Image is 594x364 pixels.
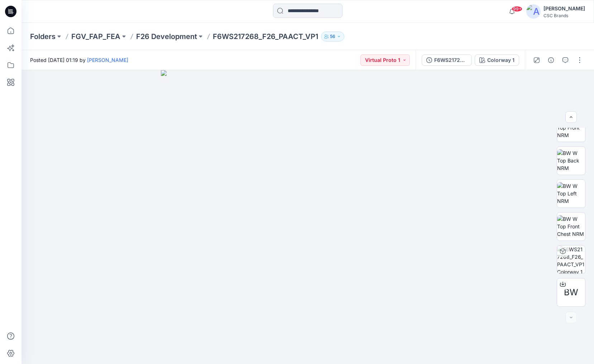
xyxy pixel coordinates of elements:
button: Details [545,54,557,66]
a: Folders [30,31,56,42]
img: BW W Top Left NRM [557,182,585,205]
span: Posted [DATE] 01:19 by [30,56,128,64]
img: avatar [526,4,541,19]
span: 99+ [512,6,522,12]
img: BW W Top Front Chest NRM [557,215,585,238]
p: 56 [330,33,335,40]
img: BW W Top Back NRM [557,149,585,172]
p: F6WS217268_F26_PAACT_VP1 [213,31,318,42]
a: F26 Development [136,31,197,42]
span: BW [564,286,578,299]
div: Colorway 1 [487,56,514,64]
a: FGV_FAP_FEA [71,31,120,42]
div: [PERSON_NAME] [543,4,585,13]
div: CSC Brands [543,13,585,18]
img: F6WS217268_F26_PAACT_VP1 Colorway 1 [557,246,585,273]
button: 56 [321,31,344,42]
a: [PERSON_NAME] [87,57,128,63]
img: eyJhbGciOiJIUzI1NiIsImtpZCI6IjAiLCJzbHQiOiJzZXMiLCJ0eXAiOiJKV1QifQ.eyJkYXRhIjp7InR5cGUiOiJzdG9yYW... [161,70,455,364]
img: BW W Top Front NRM [557,116,585,139]
button: Colorway 1 [475,54,519,66]
button: F6WS217268_F26_PAACT_VP1 [422,54,472,66]
div: F6WS217268_F26_PAACT_VP1 [434,56,467,64]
